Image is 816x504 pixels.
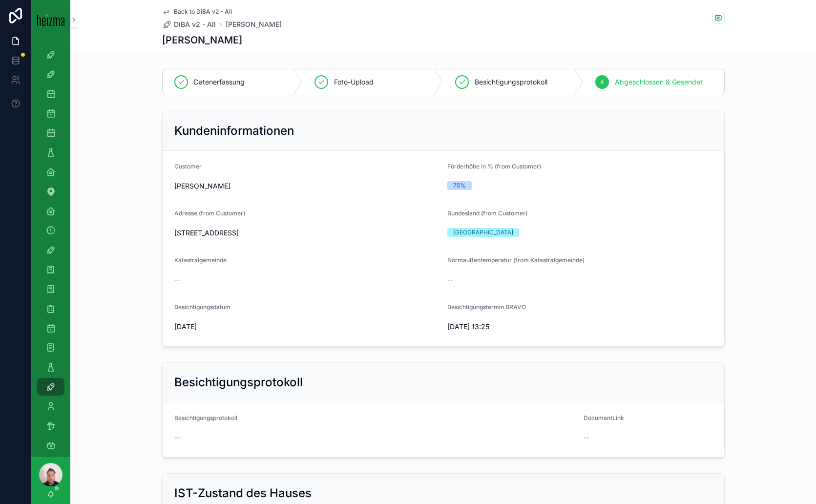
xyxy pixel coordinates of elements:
[174,210,245,217] span: Adresse (from Customer)
[174,322,439,332] span: [DATE]
[37,13,64,26] img: App logo
[174,485,312,501] h2: IST-Zustand des Hauses
[174,8,232,16] span: Back to DiBA v2 - All
[174,20,216,29] span: DiBA v2 - All
[453,181,466,190] div: 75%
[447,275,453,285] span: --
[174,123,294,139] h2: Kundeninformationen
[174,228,439,238] span: [STREET_ADDRESS]
[162,33,242,47] h1: [PERSON_NAME]
[447,163,541,170] span: Förderhöhe in % (from Customer)
[174,275,180,285] span: --
[447,256,585,264] span: Normaußentemperatur (from Katastralgemeinde)
[226,20,282,29] a: [PERSON_NAME]
[447,210,527,217] span: Bundesland (from Customer)
[334,77,374,87] span: Foto-Upload
[174,414,237,421] span: Besichtigungsprotokoll
[584,414,624,421] span: DocumentLink
[447,322,712,332] span: [DATE] 13:25
[174,163,202,170] span: Customer
[174,375,303,390] h2: Besichtigungsprotokoll
[194,77,245,87] span: Datenerfassung
[475,77,547,87] span: Besichtigungsprotokoll
[174,433,180,442] span: --
[31,39,70,457] div: scrollable content
[600,78,604,86] span: 4
[453,228,513,237] div: [GEOGRAPHIC_DATA]
[447,303,526,311] span: Besichtigungstermin BRAVO
[162,20,216,29] a: DiBA v2 - All
[615,77,703,87] span: Abgeschlossen & Gesendet
[174,256,227,264] span: Katastralgemeinde
[162,8,232,16] a: Back to DiBA v2 - All
[584,433,589,442] span: --
[174,181,230,191] span: [PERSON_NAME]
[174,303,230,311] span: Besichtigungsdatum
